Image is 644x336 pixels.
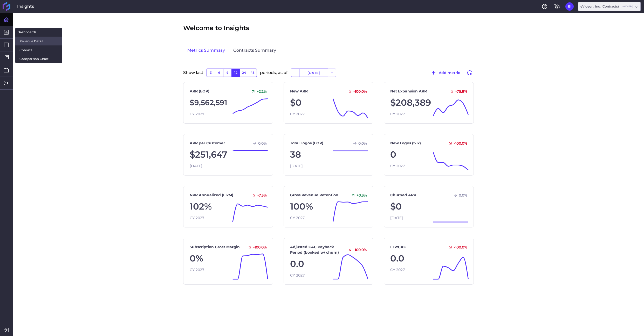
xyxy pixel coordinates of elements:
button: 12 [231,69,240,77]
div: +2.2 % [249,89,267,94]
button: General Settings [553,2,561,11]
div: 0.0 [390,252,467,265]
div: $0 [290,96,367,109]
div: 0 [390,148,467,161]
div: 100% [290,200,367,213]
div: $251,647 [190,148,267,161]
button: 3 [207,69,215,77]
button: 48 [248,69,257,77]
input: Select Date [299,69,328,77]
a: Subscription Gross Margin [190,244,240,250]
div: Dropdown select [578,2,641,11]
button: User Menu [565,2,574,11]
div: eVideon, Inc. (Contracts) [580,4,633,9]
a: Total Logos (EOP) [290,140,323,146]
div: 0.0 % [351,141,367,146]
div: 0% [190,252,267,265]
span: Welcome to Insights [183,23,249,33]
div: 38 [290,148,367,161]
button: 6 [215,69,223,77]
div: -100.0 % [446,245,467,250]
div: 0.0 % [250,141,267,146]
button: Add metric [428,69,462,77]
a: ARR per Customer [190,140,225,146]
a: ARR (EOP) [190,89,209,94]
div: +0.3 % [349,193,367,198]
div: -100.0 % [245,245,267,250]
a: Metrics Summary [183,43,229,58]
div: 0.0 % [451,193,467,198]
div: -75.8 % [448,89,467,94]
a: LTV:CAC [390,244,406,250]
div: -100.0 % [446,141,467,146]
a: New ARR [290,89,308,94]
div: -100.0 % [346,247,367,252]
div: -100.0 % [346,89,367,94]
a: NRR Annualized (L12M) [190,192,233,198]
button: 24 [240,69,248,77]
a: Churned ARR [390,192,416,198]
a: Net Expansion ARR [390,89,427,94]
div: $9,562,591 [190,96,267,109]
div: -7.5 % [250,193,267,198]
a: New Logos (t-12) [390,140,421,146]
a: Contracts Summary [229,43,280,58]
div: $0 [390,200,467,213]
button: - [291,69,299,77]
ins: Owner [621,5,633,8]
div: Show last periods, as of [183,69,474,82]
a: Gross Revenue Retention [290,192,338,198]
button: 9 [223,69,231,77]
div: 102% [190,200,267,213]
div: $208,389 [390,96,467,109]
a: Adjusted CAC Payback Period (booked w/ churn) [290,244,346,255]
button: Help [540,2,549,11]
